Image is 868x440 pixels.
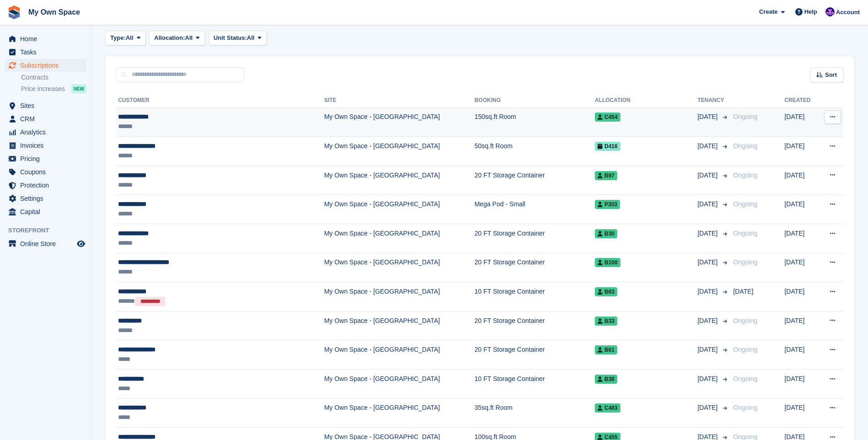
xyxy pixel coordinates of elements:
span: [DATE] [697,229,719,238]
span: Price increases [21,85,65,93]
a: menu [5,32,86,45]
span: Settings [20,192,75,205]
td: My Own Space - [GEOGRAPHIC_DATA] [324,137,474,166]
div: NEW [71,84,86,93]
span: Analytics [20,126,75,139]
th: Allocation [595,93,697,108]
span: Sites [20,99,75,112]
span: [DATE] [697,199,719,209]
td: 20 FT Storage Container [474,253,595,282]
td: My Own Space - [GEOGRAPHIC_DATA] [324,253,474,282]
span: Subscriptions [20,59,75,72]
span: Ongoing [733,317,757,324]
span: Ongoing [733,142,757,150]
button: Type: All [105,31,146,46]
td: My Own Space - [GEOGRAPHIC_DATA] [324,166,474,195]
span: D416 [595,142,620,151]
a: Price increases NEW [21,84,86,94]
a: menu [5,152,86,165]
th: Created [784,93,818,108]
th: Site [324,93,474,108]
img: stora-icon-8386f47178a22dfd0bd8f6a31ec36ba5ce8667c1dd55bd0f319d3a0aa187defe.svg [7,5,21,19]
td: My Own Space - [GEOGRAPHIC_DATA] [324,107,474,137]
td: [DATE] [784,253,818,282]
span: [DATE] [697,374,719,384]
a: menu [5,192,86,205]
span: [DATE] [697,112,719,122]
a: menu [5,59,86,72]
td: [DATE] [784,224,818,253]
td: [DATE] [784,398,818,428]
a: menu [5,99,86,112]
span: B63 [595,287,617,296]
td: [DATE] [784,195,818,224]
td: [DATE] [784,311,818,340]
a: Contracts [21,73,86,82]
a: menu [5,205,86,218]
td: My Own Space - [GEOGRAPHIC_DATA] [324,224,474,253]
span: Ongoing [733,258,757,266]
span: Ongoing [733,113,757,120]
td: [DATE] [784,282,818,311]
span: Ongoing [733,346,757,353]
span: C454 [595,113,620,122]
td: 20 FT Storage Container [474,166,595,195]
td: My Own Space - [GEOGRAPHIC_DATA] [324,398,474,428]
span: [DATE] [733,288,753,295]
a: menu [5,179,86,192]
a: menu [5,237,86,250]
button: Allocation: All [149,31,205,46]
span: Pricing [20,152,75,165]
span: [DATE] [697,141,719,151]
span: B33 [595,317,617,326]
span: Allocation: [154,33,185,43]
span: P303 [595,200,620,209]
span: [DATE] [697,258,719,267]
span: Coupons [20,166,75,178]
span: B97 [595,171,617,180]
a: Preview store [75,238,86,249]
td: 20 FT Storage Container [474,340,595,370]
td: My Own Space - [GEOGRAPHIC_DATA] [324,282,474,311]
a: My Own Space [25,5,84,20]
span: Unit Status: [214,33,247,43]
td: [DATE] [784,137,818,166]
td: My Own Space - [GEOGRAPHIC_DATA] [324,195,474,224]
span: Storefront [8,226,91,235]
a: menu [5,139,86,152]
span: B38 [595,375,617,384]
span: B30 [595,229,617,238]
td: 20 FT Storage Container [474,224,595,253]
th: Booking [474,93,595,108]
td: 150sq.ft Room [474,107,595,137]
span: Tasks [20,46,75,59]
span: [DATE] [697,345,719,354]
span: C483 [595,403,620,413]
th: Customer [116,93,324,108]
img: Megan Angel [825,7,835,16]
span: [DATE] [697,287,719,296]
a: menu [5,46,86,59]
td: 20 FT Storage Container [474,311,595,340]
span: Ongoing [733,230,757,237]
span: Ongoing [733,172,757,179]
span: CRM [20,113,75,125]
span: All [126,33,134,43]
span: [DATE] [697,403,719,413]
span: All [185,33,193,43]
span: Help [804,7,817,16]
span: Type: [110,33,126,43]
span: Account [836,8,860,17]
td: My Own Space - [GEOGRAPHIC_DATA] [324,340,474,370]
td: [DATE] [784,107,818,137]
span: All [247,33,255,43]
span: Online Store [20,237,75,250]
span: Capital [20,205,75,218]
th: Tenancy [697,93,729,108]
span: Ongoing [733,375,757,382]
a: menu [5,166,86,178]
td: Mega Pod - Small [474,195,595,224]
a: menu [5,113,86,125]
td: 10 FT Storage Container [474,370,595,399]
span: [DATE] [697,171,719,180]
